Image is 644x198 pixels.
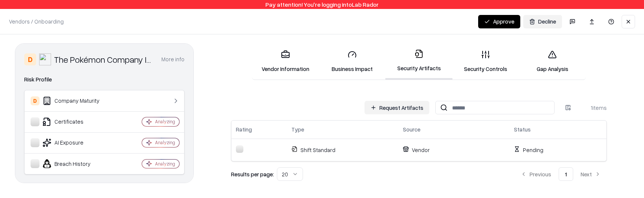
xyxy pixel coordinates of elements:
[364,101,429,114] button: Request Artifacts
[523,15,562,28] button: Decline
[155,139,175,146] div: Analyzing
[478,15,520,28] button: Approve
[577,104,607,112] div: 1 items
[559,167,573,181] button: 1
[155,161,175,167] div: Analyzing
[514,146,588,154] p: Pending
[514,126,531,133] div: Status
[519,44,586,79] a: Gap Analysis
[31,117,120,126] div: Certificates
[31,96,40,105] div: D
[39,53,51,65] img: The Pokémon Company International
[452,44,519,79] a: Security Controls
[24,53,36,65] div: D
[161,53,184,66] button: More info
[31,138,120,147] div: AI Exposure
[403,146,505,154] p: Vendor
[24,75,184,84] div: Risk Profile
[291,126,304,133] div: Type
[231,170,274,178] p: Results per page:
[385,43,452,80] a: Security Artifacts
[31,96,120,105] div: Company Maturity
[31,159,120,168] div: Breach History
[403,126,420,133] div: Source
[515,167,607,181] nav: pagination
[252,44,319,79] a: Vendor Information
[319,44,385,79] a: Business Impact
[236,126,252,133] div: Rating
[9,18,64,25] p: Vendors / Onboarding
[54,53,152,65] div: The Pokémon Company International
[155,118,175,125] div: Analyzing
[291,146,394,154] p: Shift Standard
